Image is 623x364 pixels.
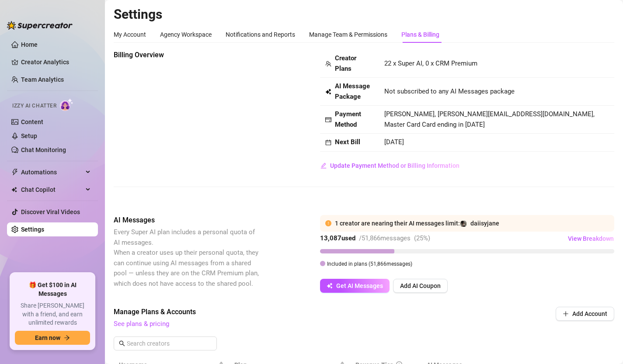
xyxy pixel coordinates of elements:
[567,232,614,246] button: View Breakdown
[335,218,609,228] div: 1 creator are nearing their AI messages limit:
[35,334,60,341] span: Earn now
[114,320,169,328] a: See plans & pricing
[21,132,37,139] a: Setup
[414,234,430,242] span: ( 25 %)
[556,307,614,321] button: Add Account
[12,102,56,110] span: Izzy AI Chatter
[593,334,614,355] iframe: Intercom live chat
[460,221,466,227] img: daiisyjane
[335,110,361,128] strong: Payment Method
[64,335,70,341] span: arrow-right
[15,331,90,345] button: Earn nowarrow-right
[21,208,80,215] a: Discover Viral Videos
[127,339,205,348] input: Search creators
[384,59,477,67] span: 22 x Super AI, 0 x CRM Premium
[21,183,83,197] span: Chat Copilot
[119,340,125,347] span: search
[393,279,448,293] button: Add AI Coupon
[327,261,412,267] span: Included in plans ( 51,866 messages)
[359,234,411,242] span: / 51,866 messages
[160,30,212,39] div: Agency Workspace
[384,138,404,146] span: [DATE]
[114,228,259,288] span: Every Super AI plan includes a personal quota of AI messages. When a creator uses up their person...
[320,279,390,293] button: Get AI Messages
[401,30,439,39] div: Plans & Billing
[335,138,360,146] strong: Next Bill
[568,235,614,242] span: View Breakdown
[60,98,73,111] img: AI Chatter
[320,234,355,242] strong: 13,087 used
[320,163,327,169] span: edit
[114,307,496,317] span: Manage Plans & Accounts
[325,139,331,146] span: calendar
[21,226,44,233] a: Settings
[470,220,499,227] span: daiisyjane
[114,6,614,23] h2: Settings
[114,30,146,39] div: My Account
[15,302,90,327] span: Share [PERSON_NAME] with a friend, and earn unlimited rewards
[325,117,331,123] span: credit-card
[21,76,64,83] a: Team Analytics
[563,311,569,317] span: plus
[15,281,90,298] span: 🎁 Get $100 in AI Messages
[330,162,459,169] span: Update Payment Method or Billing Information
[309,30,387,39] div: Manage Team & Permissions
[325,61,331,67] span: team
[21,41,38,48] a: Home
[335,82,370,101] strong: AI Message Package
[226,30,295,39] div: Notifications and Reports
[325,220,331,226] span: exclamation-circle
[384,87,515,97] span: Not subscribed to any AI Messages package
[400,282,441,289] span: Add AI Coupon
[21,146,66,153] a: Chat Monitoring
[21,165,83,179] span: Automations
[320,159,460,173] button: Update Payment Method or Billing Information
[572,310,607,317] span: Add Account
[384,110,595,128] span: [PERSON_NAME], [PERSON_NAME][EMAIL_ADDRESS][DOMAIN_NAME], Master Card Card ending in [DATE]
[11,169,18,176] span: thunderbolt
[21,118,43,125] a: Content
[114,215,261,225] span: AI Messages
[11,187,17,193] img: Chat Copilot
[7,21,73,30] img: logo-BBDzfeDw.svg
[114,50,261,60] span: Billing Overview
[335,54,356,73] strong: Creator Plans
[21,55,91,69] a: Creator Analytics
[336,282,383,289] span: Get AI Messages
